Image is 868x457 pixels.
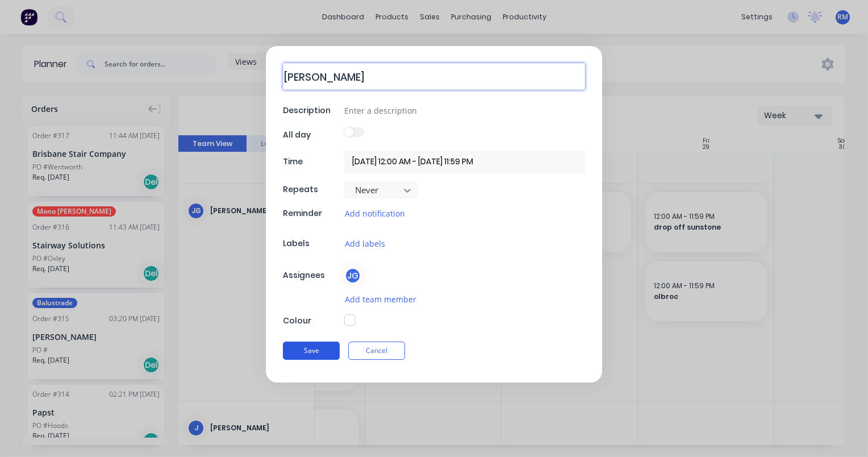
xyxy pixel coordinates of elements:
[283,156,341,168] div: Time
[283,207,341,219] div: Reminder
[344,237,386,250] button: Add labels
[283,238,341,250] div: Labels
[344,207,406,220] button: Add notification
[344,293,417,306] button: Add team member
[344,102,585,119] input: Enter a description
[283,342,340,360] button: Save
[344,267,361,284] div: JG
[283,63,585,90] textarea: [PERSON_NAME]
[283,105,341,117] div: Description
[283,129,341,141] div: All day
[283,184,341,196] div: Repeats
[348,342,405,360] button: Cancel
[283,315,341,327] div: Colour
[283,269,341,281] div: Assignees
